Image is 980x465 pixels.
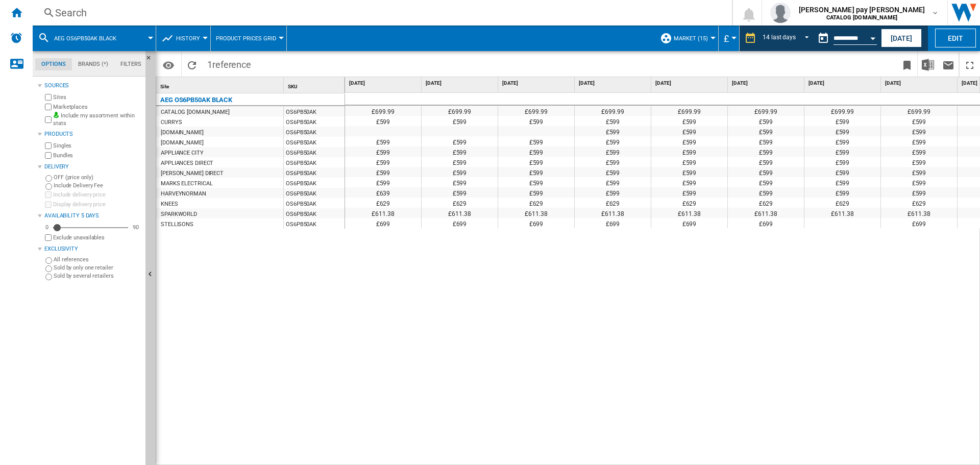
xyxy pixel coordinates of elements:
[284,218,345,229] div: OS6PB50AK
[284,208,345,218] div: OS6PB50AK
[53,112,59,118] img: mysite-bg-18x18.png
[286,77,345,93] div: SKU Sort None
[651,198,727,208] div: £629
[53,112,141,128] label: Include my assortment within stats
[728,106,804,116] div: £699.99
[826,14,897,21] b: CATALOG [DOMAIN_NAME]
[881,126,957,136] div: £599
[655,80,725,87] span: [DATE]
[728,116,804,126] div: £599
[286,77,345,93] div: Sort None
[881,177,957,187] div: £599
[45,152,52,159] input: Bundles
[804,126,880,136] div: £599
[935,29,976,47] button: Edit
[804,167,880,177] div: £599
[288,84,298,89] span: SKU
[422,146,498,157] div: £599
[422,198,498,208] div: £629
[813,26,879,51] div: This report is based on a date in the past.
[724,33,729,44] span: £
[161,168,224,179] div: [PERSON_NAME] DIRECT
[45,183,52,190] input: Include Delivery Fee
[922,59,934,71] img: excel-24x24.png
[54,264,141,272] label: Sold by only one retailer
[730,77,804,90] div: [DATE]
[651,187,727,198] div: £599
[161,107,230,117] div: CATALOG [DOMAIN_NAME]
[651,116,727,126] div: £599
[674,26,713,51] button: Market (15)
[55,6,705,20] div: Search
[881,29,922,47] button: [DATE]
[160,84,169,89] span: Site
[216,26,281,51] button: Product prices grid
[176,35,200,42] span: History
[498,167,574,177] div: £599
[728,218,804,228] div: £699
[728,157,804,167] div: £599
[728,167,804,177] div: £599
[881,198,957,208] div: £629
[345,136,421,146] div: £599
[577,77,651,90] div: [DATE]
[10,32,22,44] img: alerts-logo.svg
[422,208,498,218] div: £611.38
[763,34,796,41] div: 14 last days
[651,106,727,116] div: £699.99
[284,127,345,137] div: OS6PB50AK
[897,53,917,77] button: Bookmark this report
[45,142,52,149] input: Singles
[885,80,955,87] span: [DATE]
[44,212,141,220] div: Availability 5 Days
[498,106,574,116] div: £699.99
[158,77,283,93] div: Site Sort None
[44,163,141,171] div: Delivery
[762,30,813,47] md-select: REPORTS.WIZARD.STEPS.REPORT.STEPS.REPORT_OPTIONS.PERIOD: 14 last days
[728,126,804,136] div: £599
[53,142,141,150] label: Singles
[161,179,212,189] div: MARKS ELECTRICAL
[45,175,52,182] input: OFF (price only)
[651,136,727,146] div: £599
[422,187,498,198] div: £599
[349,80,419,87] span: [DATE]
[881,146,957,157] div: £599
[575,187,651,198] div: £599
[35,58,72,70] md-tab-item: Options
[54,182,141,189] label: Include Delivery Fee
[53,201,141,208] label: Display delivery price
[804,136,880,146] div: £599
[161,189,206,199] div: HARVEYNORMAN
[960,53,980,77] button: Maximize
[284,188,345,198] div: OS6PB50AK
[54,35,116,42] span: AEG OS6PB50AK BLACK
[498,146,574,157] div: £599
[145,51,158,69] button: Hide
[202,53,256,74] span: 1
[422,157,498,167] div: £599
[498,136,574,146] div: £599
[284,157,345,167] div: OS6PB50AK
[498,187,574,198] div: £599
[804,177,880,187] div: £599
[53,152,141,159] label: Bundles
[345,157,421,167] div: £599
[498,198,574,208] div: £629
[43,224,51,231] div: 0
[804,157,880,167] div: £599
[579,80,649,87] span: [DATE]
[161,219,193,230] div: STELLISONS
[864,28,882,46] button: Open calendar
[575,157,651,167] div: £599
[45,234,52,241] input: Display delivery price
[575,116,651,126] div: £599
[728,187,804,198] div: £599
[724,26,734,51] button: £
[284,198,345,208] div: OS6PB50AK
[881,218,957,228] div: £699
[54,26,127,51] button: AEG OS6PB50AK BLACK
[54,272,141,280] label: Sold by several retailers
[881,136,957,146] div: £599
[881,157,957,167] div: £599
